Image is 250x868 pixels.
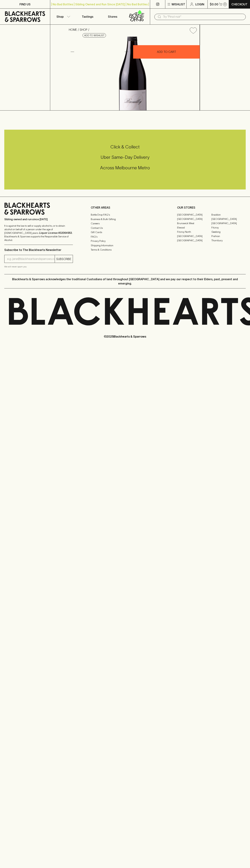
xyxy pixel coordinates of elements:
button: Shop [50,9,75,24]
p: Login [195,2,204,6]
p: FIND US [19,2,31,6]
a: [GEOGRAPHIC_DATA] [177,238,211,243]
a: Bottle Drop FAQ's [91,213,159,217]
h5: Click & Collect [4,144,246,150]
p: Tastings [82,14,93,19]
a: [GEOGRAPHIC_DATA] [177,234,211,238]
input: Try "Pinot noir" [163,14,243,20]
a: Shipping Information [91,243,159,248]
p: Wishlist [172,2,185,6]
a: FAQ's [91,235,159,239]
img: 40530.png [66,37,200,110]
p: SUBSCRIBE [56,257,71,261]
a: Tastings [75,9,100,24]
p: 0 [224,3,226,5]
button: ADD TO CART [133,45,200,59]
a: Fitzroy [211,225,246,230]
a: Brunswick West [177,221,211,225]
p: Blackhearts & Sparrows acknowledges the traditional Custodians of land throughout [GEOGRAPHIC_DAT... [7,277,243,286]
a: Fitzroy North [177,230,211,234]
p: $0.00 [210,2,218,6]
a: [GEOGRAPHIC_DATA] [211,221,246,225]
div: Call to action block [4,130,246,189]
a: Elwood [177,225,211,230]
a: SHOP [80,28,87,31]
button: Add to wishlist [188,26,198,35]
a: Geelong [211,230,246,234]
a: [GEOGRAPHIC_DATA] [177,217,211,221]
p: ADD TO CART [157,50,176,54]
button: SUBSCRIBE [55,255,73,263]
h5: Across Melbourne Metro [4,165,246,171]
strong: Liquor License #32064953 [39,231,72,234]
a: Prahran [211,234,246,238]
p: Subscribe to The Blackhearts Newsletter [4,248,73,252]
a: Contact Us [91,226,159,230]
a: Thornbury [211,238,246,243]
p: It is against the law to sell or supply alcohol to, or to obtain alcohol on behalf of a person un... [4,224,73,242]
p: Stores [108,14,117,19]
p: Checkout [231,2,247,6]
a: HOME [69,28,77,31]
p: OTHER AREAS [91,205,159,210]
a: Terms & Conditions [91,248,159,252]
input: e.g. jane@blackheartsandsparrows.com.au [7,256,55,262]
h5: Uber Same-Day Delivery [4,154,246,160]
p: OUR STORES [177,205,246,210]
button: Add to wishlist [83,33,106,38]
a: Gift Cards [91,230,159,235]
a: Braddon [211,213,246,217]
a: Careers [91,221,159,226]
a: Business & Bulk Gifting [91,217,159,221]
p: Shop [56,14,64,19]
a: [GEOGRAPHIC_DATA] [177,213,211,217]
a: [GEOGRAPHIC_DATA] [211,217,246,221]
a: Privacy Policy [91,239,159,243]
p: Sibling owned and run since [DATE] [4,218,73,221]
a: Stores [100,9,125,24]
p: We will never spam you [4,265,73,268]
